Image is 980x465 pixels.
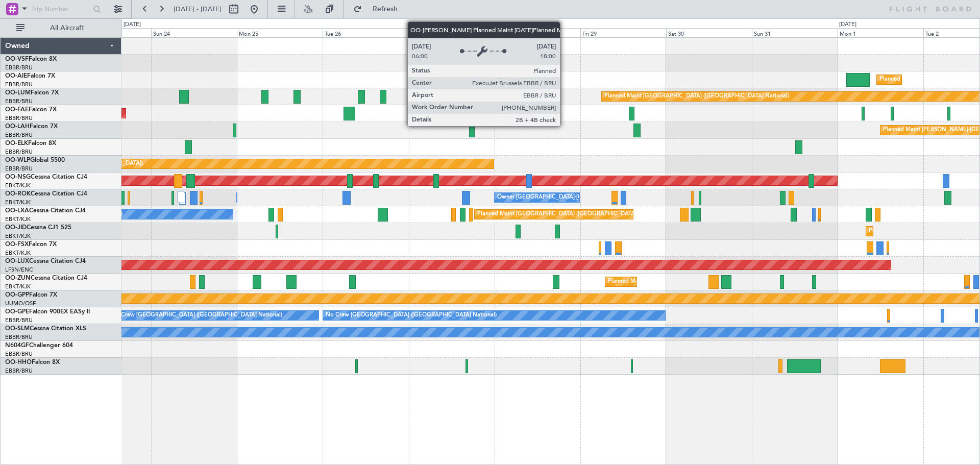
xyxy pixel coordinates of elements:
[5,97,33,105] a: EBBR/BRU
[5,266,33,274] a: LFSN/ENC
[5,90,59,96] a: OO-LUMFalcon 7X
[237,28,323,37] div: Mon 25
[5,191,87,197] a: OO-ROKCessna Citation CJ4
[5,208,29,214] span: OO-LXA
[5,275,31,281] span: OO-ZUN
[5,225,71,231] a: OO-JIDCessna CJ1 525
[174,5,222,14] span: [DATE] - [DATE]
[5,359,60,365] a: OO-HHOFalcon 8X
[5,309,29,315] span: OO-GPE
[349,1,410,17] button: Refresh
[5,275,87,281] a: OO-ZUNCessna Citation CJ4
[5,90,31,96] span: OO-LUM
[5,64,33,71] a: EBBR/BRU
[5,73,27,79] span: OO-AIE
[5,182,31,189] a: EBKT/KJK
[5,367,33,375] a: EBBR/BRU
[495,28,580,37] div: Thu 28
[5,316,33,324] a: EBBR/BRU
[5,241,57,248] a: OO-FSXFalcon 7X
[5,73,55,79] a: OO-AIEFalcon 7X
[5,148,33,156] a: EBBR/BRU
[5,342,73,349] a: N604GFChallenger 604
[5,124,30,130] span: OO-LAH
[5,342,29,349] span: N604GF
[5,258,29,264] span: OO-LUX
[839,20,856,29] div: [DATE]
[5,107,29,113] span: OO-FAE
[5,114,33,122] a: EBBR/BRU
[5,191,31,197] span: OO-ROK
[5,81,33,88] a: EBBR/BRU
[5,157,30,163] span: OO-WLP
[111,308,282,323] div: No Crew [GEOGRAPHIC_DATA] ([GEOGRAPHIC_DATA] National)
[5,107,57,113] a: OO-FAEFalcon 7X
[151,28,237,37] div: Sun 24
[5,232,31,240] a: EBKT/KJK
[5,157,65,163] a: OO-WLPGlobal 5500
[5,292,29,298] span: OO-GPP
[5,326,86,332] a: OO-SLMCessna Citation XLS
[5,174,87,180] a: OO-NSGCessna Citation CJ4
[31,2,90,17] input: Trip Number
[5,326,30,332] span: OO-SLM
[608,274,727,289] div: Planned Maint Kortrijk-[GEOGRAPHIC_DATA]
[5,124,58,130] a: OO-LAHFalcon 7X
[5,258,86,264] a: OO-LUXCessna Citation CJ4
[5,140,56,146] a: OO-ELKFalcon 8X
[497,190,635,205] div: Owner [GEOGRAPHIC_DATA]-[GEOGRAPHIC_DATA]
[5,241,29,248] span: OO-FSX
[5,208,86,214] a: OO-LXACessna Citation CJ4
[5,165,33,173] a: EBBR/BRU
[838,28,923,37] div: Mon 1
[5,56,29,62] span: OO-VSF
[5,56,57,62] a: OO-VSFFalcon 8X
[11,20,111,36] button: All Aircraft
[323,28,408,37] div: Tue 26
[5,350,33,358] a: EBBR/BRU
[5,300,36,307] a: UUMO/OSF
[5,333,33,341] a: EBBR/BRU
[124,20,141,29] div: [DATE]
[5,249,31,257] a: EBKT/KJK
[27,25,108,32] span: All Aircraft
[5,131,33,139] a: EBBR/BRU
[752,28,838,37] div: Sun 31
[5,359,32,365] span: OO-HHO
[604,89,789,104] div: Planned Maint [GEOGRAPHIC_DATA] ([GEOGRAPHIC_DATA] National)
[5,225,27,231] span: OO-JID
[580,28,666,37] div: Fri 29
[5,283,31,290] a: EBKT/KJK
[5,174,31,180] span: OO-NSG
[5,309,90,315] a: OO-GPEFalcon 900EX EASy II
[364,6,407,13] span: Refresh
[409,28,495,37] div: Wed 27
[5,140,28,146] span: OO-ELK
[5,199,31,206] a: EBKT/KJK
[666,28,752,37] div: Sat 30
[326,308,497,323] div: No Crew [GEOGRAPHIC_DATA] ([GEOGRAPHIC_DATA] National)
[5,292,57,298] a: OO-GPPFalcon 7X
[5,215,31,223] a: EBKT/KJK
[477,207,662,222] div: Planned Maint [GEOGRAPHIC_DATA] ([GEOGRAPHIC_DATA] National)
